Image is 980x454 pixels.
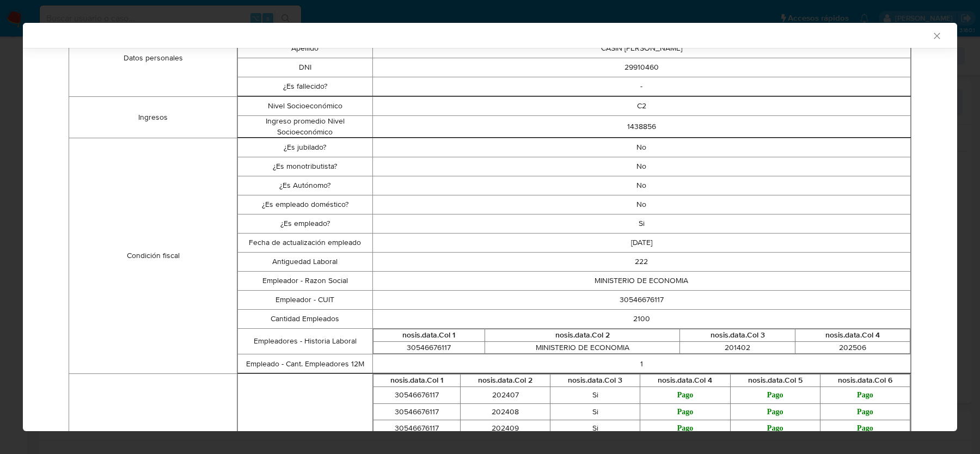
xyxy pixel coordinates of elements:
[238,291,372,310] td: Empleador - CUIT
[640,420,730,437] td: Pago
[680,341,795,354] td: 201402
[932,30,941,40] button: Cerrar ventana
[69,138,237,374] td: Condición fiscal
[372,77,911,96] td: -
[238,116,372,138] td: Ingreso promedio Nivel Socioeconómico
[238,157,372,176] td: ¿Es monotributista?
[373,403,460,420] td: 30546676117
[372,214,911,234] td: Si
[238,58,372,77] td: DNI
[238,195,372,214] td: ¿Es empleado doméstico?
[372,157,911,176] td: No
[238,138,372,157] td: ¿Es jubilado?
[372,354,911,373] td: 1
[372,234,911,253] td: [DATE]
[372,116,911,138] td: 1438856
[820,403,910,420] td: Pago
[238,176,372,195] td: ¿Es Autónomo?
[795,329,910,342] th: nosis.data.Col 4
[460,403,550,420] td: 202408
[550,403,640,420] td: Si
[820,375,910,387] th: nosis.data.Col 6
[372,272,911,291] td: MINISTERIO DE ECONOMIA
[640,386,730,403] td: Pago
[640,375,730,387] th: nosis.data.Col 4
[372,176,911,195] td: No
[238,253,372,272] td: Antiguedad Laboral
[730,403,820,420] td: Pago
[730,386,820,403] td: Pago
[238,214,372,234] td: ¿Es empleado?
[485,329,680,342] th: nosis.data.Col 2
[238,77,372,96] td: ¿Es fallecido?
[730,420,820,437] td: Pago
[373,375,460,387] th: nosis.data.Col 1
[460,420,550,437] td: 202409
[460,375,550,387] th: nosis.data.Col 2
[238,234,372,253] td: Fecha de actualización empleado
[238,354,372,373] td: Empleado - Cant. Empleadores 12M
[550,420,640,437] td: Si
[372,310,911,329] td: 2100
[730,375,820,387] th: nosis.data.Col 5
[680,329,795,342] th: nosis.data.Col 3
[238,97,372,116] td: Nivel Socioeconómico
[69,20,237,97] td: Datos personales
[373,329,485,342] th: nosis.data.Col 1
[550,375,640,387] th: nosis.data.Col 3
[69,97,237,138] td: Ingresos
[373,420,460,437] td: 30546676117
[373,386,460,403] td: 30546676117
[460,386,550,403] td: 202407
[238,272,372,291] td: Empleador - Razon Social
[820,420,910,437] td: Pago
[23,23,957,431] div: closure-recommendation-modal
[373,341,485,354] td: 30546676117
[238,329,372,354] td: Empleadores - Historia Laboral
[372,195,911,214] td: No
[372,138,911,157] td: No
[820,386,910,403] td: Pago
[372,253,911,272] td: 222
[485,341,680,354] td: MINISTERIO DE ECONOMIA
[372,291,911,310] td: 30546676117
[640,403,730,420] td: Pago
[238,310,372,329] td: Cantidad Empleados
[795,341,910,354] td: 202506
[372,39,911,58] td: CASIN [PERSON_NAME]
[238,39,372,58] td: Apellido
[550,386,640,403] td: Si
[372,97,911,116] td: C2
[372,58,911,77] td: 29910460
